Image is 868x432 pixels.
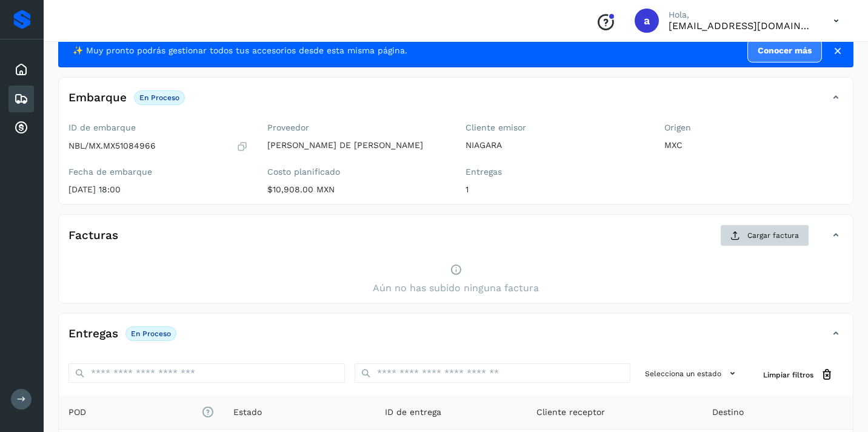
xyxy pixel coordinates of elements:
label: Proveedor [267,123,447,133]
p: $10,908.00 MXN [267,184,447,195]
label: ID de embarque [68,123,248,133]
p: En proceso [131,329,171,338]
span: Cliente receptor [536,406,605,419]
button: Selecciona un estado [640,363,744,383]
div: EntregasEn proceso [59,323,853,354]
a: Conocer más [747,39,822,62]
button: Limpiar filtros [753,363,843,386]
label: Entregas [466,167,645,177]
label: Fecha de embarque [68,167,248,177]
p: andradehno3@gmail.com [669,20,814,32]
span: Destino [712,406,744,419]
span: Cargar factura [747,230,799,241]
p: En proceso [139,93,179,102]
span: POD [68,406,214,419]
h4: Facturas [68,229,118,243]
span: ✨ Muy pronto podrás gestionar todos tus accesorios desde esta misma página. [73,44,407,57]
p: [PERSON_NAME] DE [PERSON_NAME] [267,140,447,150]
div: FacturasCargar factura [59,224,853,256]
div: Embarques [8,86,34,112]
p: NIAGARA [466,140,645,150]
p: [DATE] 18:00 [68,184,248,195]
div: EmbarqueEn proceso [59,87,853,118]
span: ID de entrega [385,406,441,419]
p: NBL/MX.MX51084966 [68,141,156,151]
p: Hola, [669,10,814,20]
label: Origen [664,123,844,133]
span: Aún no has subido ninguna factura [373,281,539,295]
div: Inicio [8,56,34,83]
p: MXC [664,140,844,150]
button: Cargar factura [720,224,809,246]
span: Limpiar filtros [763,370,813,380]
span: Estado [233,406,262,419]
label: Cliente emisor [466,123,645,133]
p: 1 [466,184,645,195]
label: Costo planificado [267,167,447,177]
div: Cuentas por cobrar [8,115,34,141]
h4: Entregas [68,327,118,341]
h4: Embarque [68,91,127,105]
